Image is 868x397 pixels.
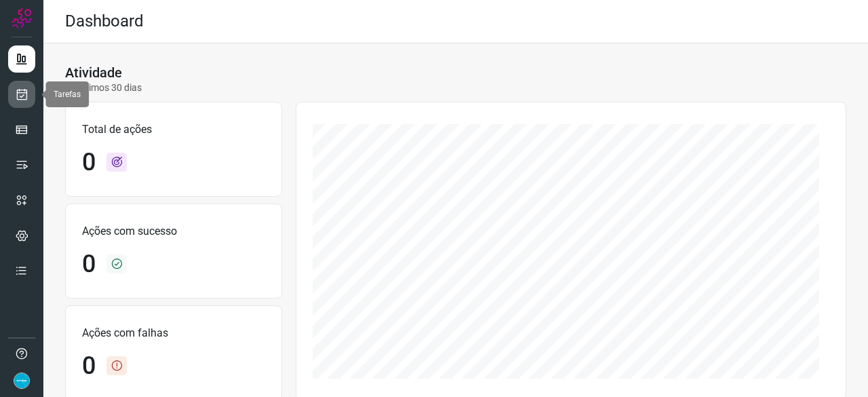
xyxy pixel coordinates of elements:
h2: Dashboard [65,12,144,31]
p: Ações com falhas [82,325,265,341]
h3: Atividade [65,64,122,81]
img: Logo [12,8,32,29]
img: 4352b08165ebb499c4ac5b335522ff74.png [14,373,30,389]
h1: 0 [82,352,96,381]
p: Total de ações [82,121,265,138]
span: Tarefas [54,90,81,99]
h1: 0 [82,148,96,177]
h1: 0 [82,250,96,279]
p: Ações com sucesso [82,223,265,240]
p: Últimos 30 dias [65,81,142,95]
